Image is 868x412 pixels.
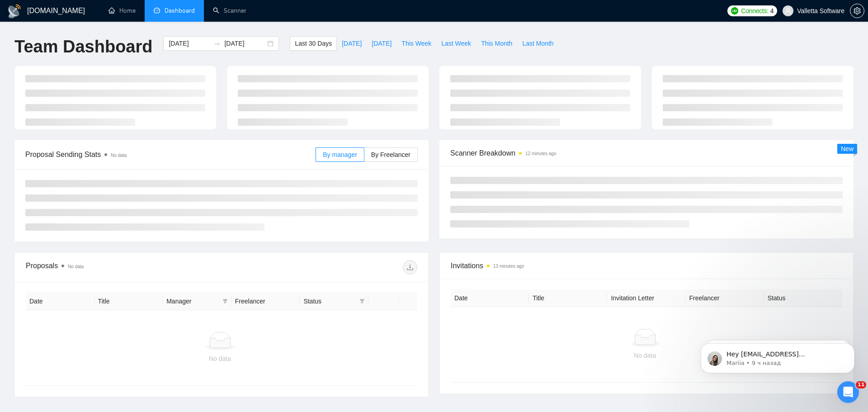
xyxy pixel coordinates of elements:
span: By Freelancer [371,151,410,158]
span: Proposal Sending Stats [25,149,316,160]
span: By manager [323,151,357,158]
button: Last Month [517,36,558,51]
input: Start date [169,38,210,48]
span: No data [111,153,127,158]
th: Invitation Letter [607,289,685,307]
th: Status [764,289,842,307]
span: New [841,145,854,152]
a: setting [850,7,864,14]
span: filter [359,298,365,304]
div: Proposals [26,260,222,275]
button: This Week [396,36,436,51]
button: [DATE] [367,36,396,51]
span: This Week [401,38,431,48]
iframe: Intercom live chat [837,381,859,403]
img: upwork-logo.png [731,7,738,14]
a: homeHome [108,7,136,14]
th: Freelancer [231,293,300,310]
time: 13 minutes ago [493,264,524,269]
span: dashboard [154,7,160,14]
h1: Team Dashboard [14,36,152,57]
th: Date [451,289,529,307]
span: [DATE] [342,38,362,48]
button: This Month [476,36,517,51]
span: Last Month [522,38,553,48]
span: 11 [856,381,866,388]
span: Status [303,296,356,306]
span: filter [222,298,228,304]
button: Last 30 Days [290,36,337,51]
span: 4 [770,6,774,16]
span: Manager [166,296,219,306]
th: Manager [163,293,231,310]
span: No data [68,264,84,269]
span: setting [850,7,864,14]
time: 12 minutes ago [525,151,556,156]
button: Last Week [436,36,476,51]
span: Last 30 Days [295,38,332,48]
span: filter [358,294,367,308]
input: End date [224,38,265,48]
span: Dashboard [165,7,195,14]
div: No data [33,354,407,364]
span: [DATE] [372,38,392,48]
th: Title [94,293,163,310]
a: searchScanner [213,7,246,14]
span: user [785,8,791,14]
img: logo [7,4,22,19]
iframe: Intercom notifications сообщение [687,324,868,388]
th: Title [529,289,607,307]
span: Connects: [741,6,768,16]
span: Scanner Breakdown [450,147,843,159]
span: Invitations [451,260,842,271]
span: This Month [481,38,512,48]
span: Last Week [441,38,471,48]
button: setting [850,4,864,18]
span: filter [221,294,230,308]
button: [DATE] [337,36,367,51]
th: Freelancer [686,289,764,307]
span: swap-right [213,40,221,47]
div: No data [458,350,832,360]
th: Date [26,293,94,310]
span: to [213,40,221,47]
